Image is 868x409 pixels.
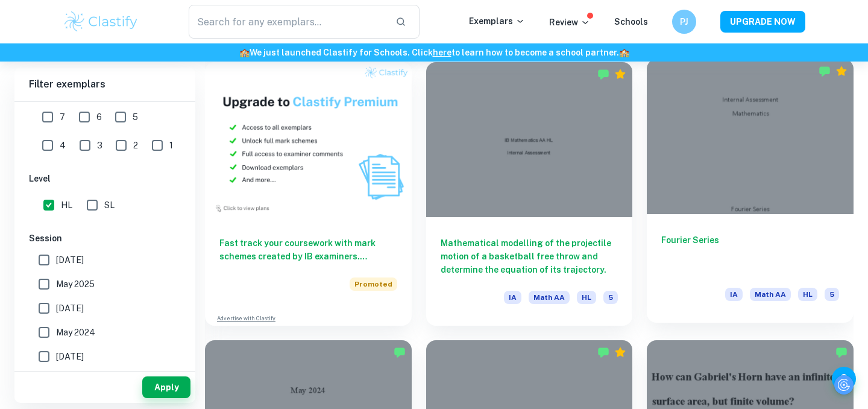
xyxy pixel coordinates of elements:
span: 2 [133,139,138,152]
h6: PJ [678,15,691,28]
img: Clastify logo [63,10,139,34]
span: 5 [825,288,839,301]
img: Marked [835,346,848,358]
div: Premium [614,68,626,80]
span: SL [104,198,115,212]
p: Exemplars [469,14,525,28]
span: [DATE] [56,253,84,267]
span: IA [725,288,743,301]
img: Marked [394,346,406,358]
button: Help and Feedback [832,367,856,391]
span: Math AA [750,288,791,301]
span: May 2024 [56,326,95,339]
span: [DATE] [56,302,84,315]
div: Premium [614,346,626,358]
span: 6 [96,110,102,124]
button: UPGRADE NOW [720,11,805,33]
h6: Filter exemplars [14,68,195,101]
h6: Fast track your coursework with mark schemes created by IB examiners. Upgrade now [219,236,397,263]
a: Advertise with Clastify [217,314,275,323]
span: Math AA [529,291,570,304]
span: 4 [60,139,66,152]
p: Review [549,16,590,29]
h6: We just launched Clastify for Schools. Click to learn how to become a school partner. [2,46,866,59]
h6: Mathematical modelling of the projectile motion of a basketball free throw and determine the equa... [441,236,618,276]
span: 🏫 [239,48,250,57]
span: HL [798,288,817,301]
span: 5 [603,291,618,304]
h6: Session [29,232,181,245]
span: 🏫 [619,48,629,57]
span: 1 [169,139,173,152]
a: Mathematical modelling of the projectile motion of a basketball free throw and determine the equa... [426,62,633,326]
img: Thumbnail [205,62,412,217]
span: HL [577,291,596,304]
span: 7 [60,110,65,124]
img: Marked [819,65,831,77]
span: Promoted [350,277,397,291]
span: 3 [97,139,102,152]
a: Schools [614,17,648,27]
span: 5 [133,110,138,124]
input: Search for any exemplars... [189,5,386,39]
h6: Fourier Series [661,233,839,273]
span: May 2025 [56,277,95,291]
img: Marked [597,346,609,358]
button: Apply [142,376,190,398]
h6: Level [29,172,181,185]
button: PJ [672,10,696,34]
a: Fourier SeriesIAMath AAHL5 [647,62,854,326]
span: [DATE] [56,350,84,363]
span: HL [61,198,72,212]
a: here [433,48,451,57]
span: IA [504,291,521,304]
img: Marked [597,68,609,80]
div: Premium [835,65,848,77]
